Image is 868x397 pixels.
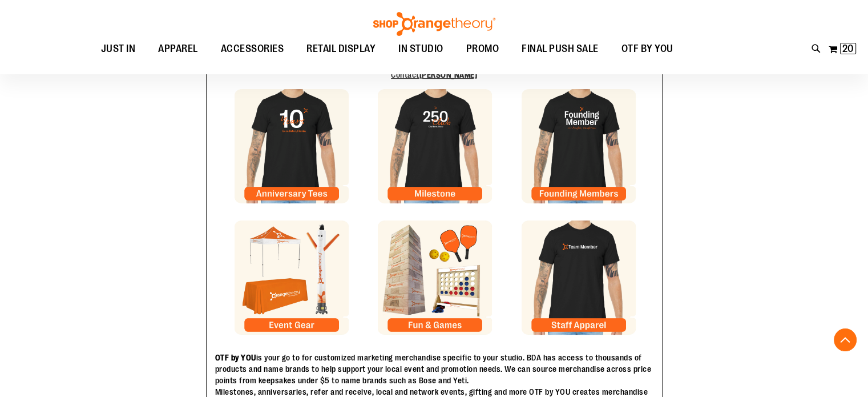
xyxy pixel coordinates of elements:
[398,36,443,62] span: IN STUDIO
[378,89,492,203] img: Milestone Tile
[306,36,376,62] span: RETAIL DISPLAY
[522,220,636,335] img: Founding Member Tile
[522,89,636,203] img: Founding Member Tile
[215,353,256,362] strong: OTF by YOU
[221,36,284,62] span: ACCESSORIES
[391,70,477,79] a: Contact[PERSON_NAME]
[378,220,492,335] img: Milestone Tile
[101,36,136,62] span: JUST IN
[235,89,349,203] img: Anniversary Tile
[834,328,857,351] button: Back To Top
[235,220,349,335] img: Anniversary Tile
[842,43,854,54] span: 20
[372,12,497,36] img: Shop Orangetheory
[466,36,499,62] span: PROMO
[522,36,599,62] span: FINAL PUSH SALE
[621,36,673,62] span: OTF BY YOU
[158,36,198,62] span: APPAREL
[419,70,478,79] b: [PERSON_NAME]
